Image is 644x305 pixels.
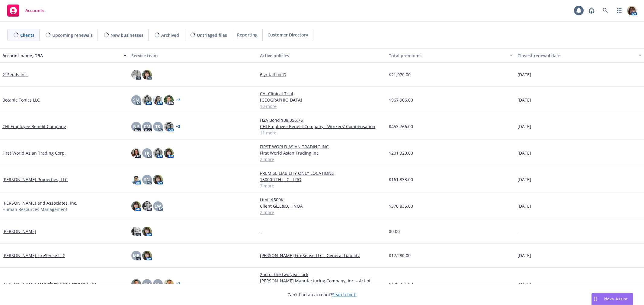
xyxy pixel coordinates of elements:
[155,203,161,209] span: LW
[260,271,384,278] a: 2nd of the two year lock
[52,32,93,38] span: Upcoming renewals
[260,97,384,103] a: [GEOGRAPHIC_DATA]
[144,150,149,156] span: TK
[517,176,531,183] span: [DATE]
[142,95,152,105] img: photo
[260,252,384,259] a: [PERSON_NAME] FireSense LLC - General Liability
[517,123,531,130] span: [DATE]
[389,281,413,287] span: $429,721.00
[260,156,384,162] a: 2 more
[144,123,150,130] span: CM
[604,296,628,301] span: Nova Assist
[2,252,65,259] a: [PERSON_NAME] FireSense LLC
[260,71,384,78] a: 6 yr tail for D
[2,176,68,183] a: [PERSON_NAME] Properties, LLC
[133,123,139,130] span: NP
[517,150,531,156] span: [DATE]
[237,32,258,38] span: Reporting
[389,203,413,209] span: $370,835.00
[260,203,384,209] a: Client GL,E&O, HNOA
[260,123,384,130] a: CHI Employee Benefit Company - Workers' Compensation
[260,117,384,123] a: H2A Bond $38,356.76
[517,52,635,59] div: Closest renewal date
[142,201,152,211] img: photo
[2,150,66,156] a: First World Asian Trading Corp.
[515,48,644,63] button: Closest renewal date
[389,252,411,259] span: $17,280.00
[389,176,413,183] span: $161,833.00
[197,32,227,38] span: Untriaged files
[131,279,141,289] img: photo
[268,32,308,38] span: Customer Directory
[260,183,384,189] a: 7 more
[517,97,531,103] span: [DATE]
[260,209,384,215] a: 2 more
[142,251,152,260] img: photo
[389,228,400,234] span: $0.00
[20,32,34,38] span: Clients
[144,281,150,287] span: NP
[613,5,625,17] a: Switch app
[332,292,357,297] a: Search for it
[517,252,531,259] span: [DATE]
[133,252,139,259] span: MB
[517,281,531,287] span: [DATE]
[517,228,519,234] span: -
[585,5,598,17] a: Report a Bug
[517,71,531,78] span: [DATE]
[260,278,384,290] a: [PERSON_NAME] Manufacturing Company, Inc. - Act of Workplace Violence / Stalking Threat
[131,52,255,59] div: Service team
[2,206,67,212] span: Human Resources Management
[2,52,120,59] div: Account name, DBA
[517,203,531,209] span: [DATE]
[111,32,143,38] span: New businesses
[131,227,141,236] img: photo
[260,130,384,136] a: 11 more
[142,70,152,80] img: photo
[258,48,386,63] button: Active policies
[2,228,36,234] a: [PERSON_NAME]
[2,281,98,287] a: [PERSON_NAME] Manufacturing Company, Inc.
[386,48,515,63] button: Total premiums
[389,150,413,156] span: $201,320.00
[164,122,174,131] img: photo
[2,123,66,130] a: CHI Employee Benefit Company
[25,8,44,13] span: Accounts
[131,175,141,184] img: photo
[176,98,180,102] a: + 2
[287,291,357,298] span: Can't find an account?
[389,52,506,59] div: Total premiums
[260,90,384,97] a: CA- Clinical Trial
[176,125,180,128] a: + 3
[260,52,384,59] div: Active policies
[389,123,413,130] span: $453,766.00
[260,176,384,183] a: 15000 7TH LLC - LRO
[153,148,163,158] img: photo
[260,228,261,234] span: -
[164,279,174,289] img: photo
[131,70,141,80] img: photo
[129,48,258,63] button: Service team
[260,170,384,176] a: PREMISE LIABILITY ONLY LOCATIONS
[155,281,161,287] span: SN
[176,282,180,286] a: + 2
[131,201,141,211] img: photo
[592,293,599,305] div: Drag to move
[591,293,633,305] button: Nova Assist
[260,197,384,203] a: Limit $500K
[153,175,163,184] img: photo
[389,71,411,78] span: $21,970.00
[153,95,163,105] img: photo
[164,95,174,105] img: photo
[389,97,413,103] span: $967,906.00
[155,123,160,130] span: TK
[164,148,174,158] img: photo
[627,6,637,15] img: photo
